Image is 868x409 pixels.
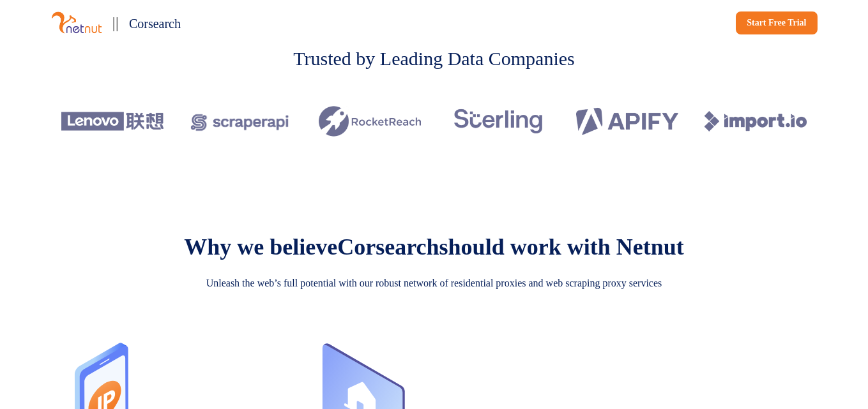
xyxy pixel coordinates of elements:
[293,44,575,73] p: Trusted by Leading Data Companies
[337,234,439,260] span: Corsearch
[129,17,181,31] span: Corsearch
[736,11,817,34] a: Start Free Trial
[166,276,703,291] p: Unleash the web’s full potential with our robust network of residential proxies and web scraping ...
[112,10,119,35] p: ||
[184,234,683,260] p: Why we believe should work with Netnut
